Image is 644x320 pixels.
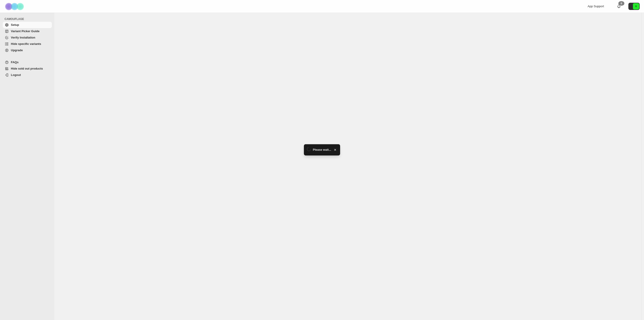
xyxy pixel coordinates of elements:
a: FAQs [3,59,52,65]
a: Verify Installation [3,34,52,41]
a: 0 [617,4,621,9]
span: Logout [11,73,21,77]
span: CAMOUFLAGE [5,17,52,21]
span: App Support [588,5,604,8]
span: Hide sold out products [11,67,43,70]
span: FAQs [11,61,19,64]
span: Variant Picker Guide [11,29,39,33]
div: 0 [618,1,624,6]
span: Upgrade [11,48,23,52]
a: Setup [3,22,52,28]
span: Avatar with initials R [633,3,639,10]
text: R [635,5,637,8]
img: Camouflage [4,0,26,13]
span: Please wait... [313,148,331,152]
button: Avatar with initials R [628,3,640,10]
a: Logout [3,72,52,78]
a: Hide specific variants [3,41,52,47]
span: Setup [11,23,19,27]
a: Upgrade [3,47,52,53]
a: Variant Picker Guide [3,28,52,34]
a: Hide sold out products [3,65,52,72]
span: Hide specific variants [11,42,41,46]
span: Verify Installation [11,36,35,39]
